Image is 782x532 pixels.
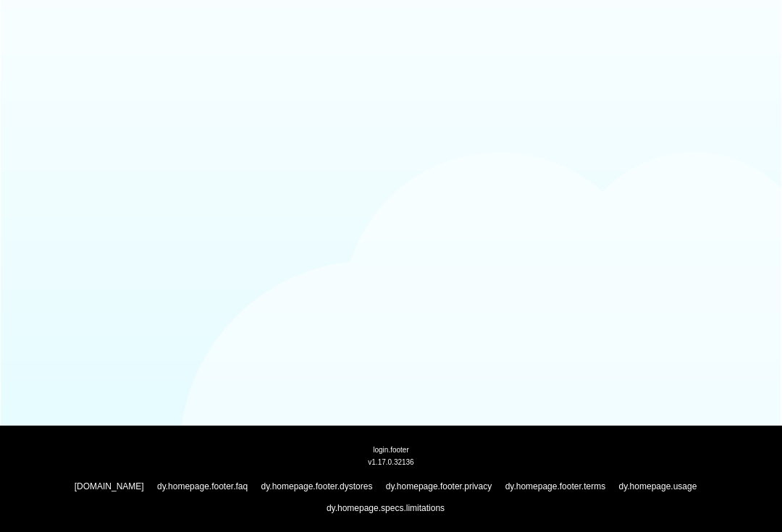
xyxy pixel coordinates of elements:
[157,481,248,491] a: dy.homepage.footer.faq
[373,444,408,454] span: login.footer
[327,503,445,513] a: dy.homepage.specs.limitations
[261,481,373,491] a: dy.homepage.footer.dystores
[505,481,606,491] a: dy.homepage.footer.terms
[619,481,697,491] a: dy.homepage.usage
[386,481,492,491] a: dy.homepage.footer.privacy
[75,481,144,491] a: [DOMAIN_NAME]
[368,457,413,466] span: v1.17.0.32136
